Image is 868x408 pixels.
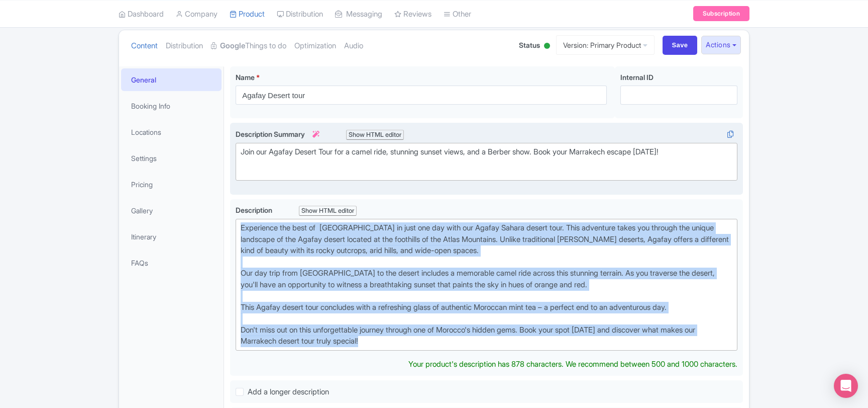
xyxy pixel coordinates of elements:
[211,30,286,62] a: GoogleThings to do
[121,95,222,117] a: Booking Info
[236,73,255,81] span: Name
[121,147,222,170] a: Settings
[408,359,737,370] div: Your product's description has 878 characters. We recommend between 500 and 1000 characters.
[701,36,741,54] button: Actions
[834,374,858,398] div: Open Intercom Messenger
[121,173,222,196] a: Pricing
[131,30,158,62] a: Content
[693,6,749,21] a: Subscription
[166,30,203,62] a: Distribution
[542,39,552,54] div: Active
[121,199,222,222] a: Gallery
[519,40,540,50] span: Status
[556,35,655,55] a: Version: Primary Product
[236,206,274,214] span: Description
[294,30,336,62] a: Optimization
[121,252,222,274] a: FAQs
[241,222,732,347] div: Experience the best of [GEOGRAPHIC_DATA] in just one day with our Agafay Sahara desert tour. This...
[241,146,732,169] div: Join our Agafay Desert Tour for a camel ride, stunning sunset views, and a Berber show. Book your...
[620,73,654,81] span: Internal ID
[344,30,363,62] a: Audio
[663,36,698,55] input: Save
[248,387,329,396] span: Add a longer description
[346,130,404,140] div: Show HTML editor
[121,225,222,248] a: Itinerary
[121,68,222,91] a: General
[121,121,222,143] a: Locations
[299,206,357,216] div: Show HTML editor
[220,40,245,52] strong: Google
[236,130,321,138] span: Description Summary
